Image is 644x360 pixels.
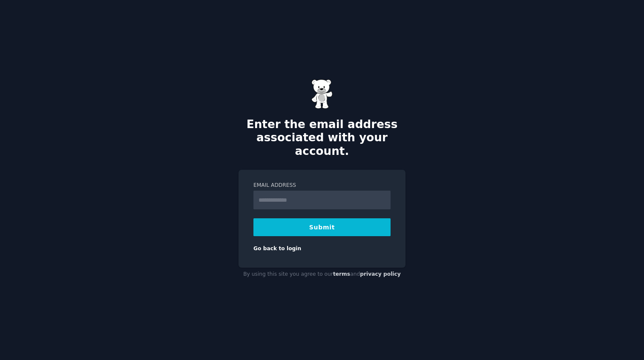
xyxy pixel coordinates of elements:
div: By using this site you agree to our and [239,268,405,281]
label: Email Address [253,182,391,189]
a: terms [333,271,350,277]
button: Submit [253,218,391,236]
h2: Enter the email address associated with your account. [239,118,405,158]
a: Go back to login [253,246,301,251]
img: Gummy Bear [311,79,333,109]
a: privacy policy [360,271,401,277]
